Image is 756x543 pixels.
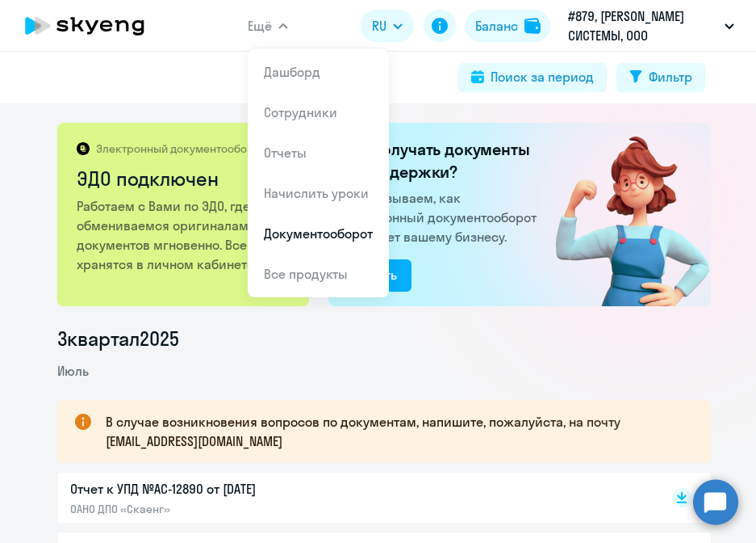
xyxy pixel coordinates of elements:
[560,6,742,45] button: #879, [PERSON_NAME] СИСТЕМЫ, ООО
[264,64,320,80] a: Дашборд
[524,18,541,34] img: balance
[77,196,292,274] p: Работаем с Вами по ЭДО, где обмениваемся оригиналами документов мгновенно. Все сканы хранятся в л...
[264,185,369,201] a: Начислить уроки
[529,123,711,306] img: connected
[264,225,373,242] a: Документооборот
[343,188,543,246] p: Рассказываем, как электронный документооборот помогает вашему бизнесу.
[77,166,292,192] h2: ЭДО подключен
[361,10,414,42] button: RU
[70,479,409,499] p: Отчет к УПД №AC-12890 от [DATE]
[372,16,386,36] span: RU
[343,138,543,183] h2: Как получать документы без задержки?
[57,326,711,351] li: 3 квартал 2025
[475,16,518,36] div: Баланс
[70,502,409,516] p: ОАНО ДПО «Скаенг»
[264,104,337,120] a: Сотрудники
[466,10,550,42] button: Балансbalance
[70,479,638,516] a: Отчет к УПД №AC-12890 от [DATE]ОАНО ДПО «Скаенг»
[649,67,692,86] div: Фильтр
[491,67,594,86] div: Поиск за период
[57,363,89,379] span: Июль
[248,10,288,42] button: Ещё
[458,63,607,92] button: Поиск за период
[248,16,272,36] span: Ещё
[96,141,265,156] p: Электронный документооборот
[616,63,705,92] button: Фильтр
[568,6,718,45] p: #879, [PERSON_NAME] СИСТЕМЫ, ООО
[106,412,682,451] p: В случае возникновения вопросов по документам, напишите, пожалуйста, на почту [EMAIL_ADDRESS][DOM...
[264,145,307,161] a: Отчеты
[264,266,348,282] a: Все продукты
